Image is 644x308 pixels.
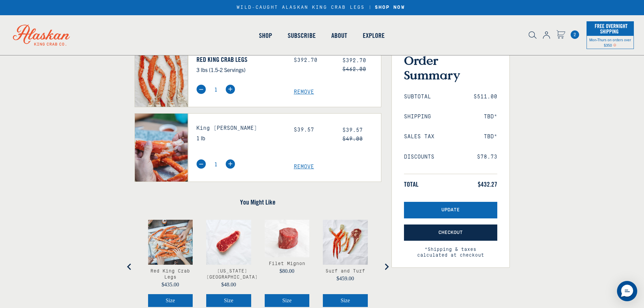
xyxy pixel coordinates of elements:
div: Messenger Dummy Widget [617,281,637,301]
h4: You Might Like [135,198,381,206]
span: Size [282,298,292,303]
a: Cart [556,30,565,40]
a: About [324,16,355,55]
button: Select Red King Crab Legs size [148,294,193,307]
span: $80.00 [280,268,294,274]
h3: King [PERSON_NAME] [196,125,284,132]
span: Mon-Thurs on orders over $350 [589,37,631,47]
a: SHOP NOW [373,5,407,10]
button: Select Filet Mignon size [265,294,310,307]
img: Red King Crab Legs [148,220,193,265]
button: Select Surf and Turf size [323,294,368,307]
img: Red King Crab Legs - 3 lbs (1.5-2 Servings) [135,44,188,107]
span: Sales Tax [404,134,434,140]
a: Red King Crab Legs [196,55,284,64]
img: New York Strip on Butcher Paper [206,220,251,265]
span: Size [340,298,350,303]
img: Surf and Turf - Tomahawk & Red King Crab Legs [323,220,368,265]
a: Subscribe [280,16,324,55]
span: $459.00 [336,276,354,281]
span: $78.73 [477,154,497,160]
a: Cart [571,30,579,39]
img: account [543,31,550,39]
div: $39.57 [294,127,332,133]
span: Shipping Notice Icon [613,43,616,47]
button: Update [404,202,497,218]
span: $392.70 [342,57,366,64]
a: Remove [294,89,381,95]
span: Free Overnight Shipping [593,21,627,37]
span: $48.00 [221,282,236,287]
span: 2 [571,30,579,39]
span: Checkout [438,230,463,236]
img: plus [225,159,235,169]
span: $432.27 [478,180,497,188]
a: Remove [294,164,381,170]
span: $435.00 [162,282,179,287]
button: Go to last slide [123,260,136,274]
img: plus [225,85,235,94]
div: $392.70 [294,57,332,64]
span: Update [442,207,460,213]
p: 3 lbs (1.5-2 Servings) [196,65,284,74]
h3: Order Summary [404,53,497,82]
span: Size [224,298,233,303]
img: Alaskan King Crab Co. logo [3,15,79,55]
span: Shipping [404,114,431,120]
a: Explore [355,16,392,55]
img: King Crab Knuckles - 1 lb [135,114,188,182]
span: Size [166,298,175,303]
span: Subtotal [404,94,431,100]
strong: SHOP NOW [375,5,405,10]
p: 1 lb [196,134,284,142]
span: Total [404,180,419,188]
div: WILD-CAUGHT ALASKAN KING CRAB LEGS | [237,5,407,10]
span: $39.57 [342,127,363,133]
button: Next slide [380,260,393,274]
button: Select New York Strip size [206,294,251,307]
a: Shop [251,16,280,55]
button: Checkout [404,224,497,241]
s: $49.00 [342,136,363,142]
s: $462.00 [342,66,366,72]
img: Wagyu Filet Raw on butcher paper [265,220,310,257]
span: Discounts [404,154,434,160]
img: minus [196,159,206,169]
span: *Shipping & taxes calculated at checkout [404,241,497,258]
img: minus [196,85,206,94]
span: $511.00 [474,94,497,100]
img: search [529,31,536,39]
